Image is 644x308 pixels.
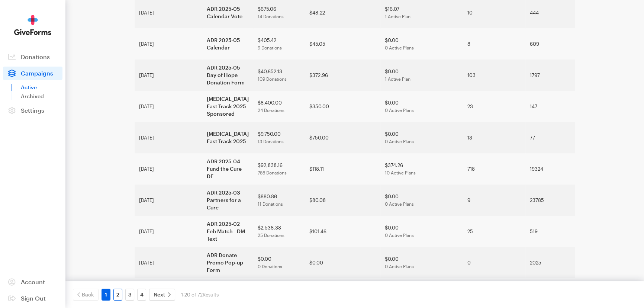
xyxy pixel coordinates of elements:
[202,60,253,91] td: ADR 2025-05 Day of Hope Donation Form
[380,91,463,122] td: $0.00
[258,108,284,113] span: 24 Donations
[3,50,62,64] a: Donations
[135,28,202,60] td: [DATE]
[385,108,414,113] span: 0 Active Plans
[203,292,219,298] span: Results
[253,247,305,278] td: $0.00
[149,289,175,301] a: Next
[21,92,62,101] a: Archived
[135,216,202,247] td: [DATE]
[253,91,305,122] td: $8,400.00
[380,28,463,60] td: $0.00
[385,170,416,175] span: 10 Active Plans
[305,216,380,247] td: $101.46
[258,14,284,19] span: 14 Donations
[525,91,573,122] td: 147
[380,185,463,216] td: $0.00
[21,107,44,114] span: Settings
[380,216,463,247] td: $0.00
[305,28,380,60] td: $45.05
[385,201,414,206] span: 0 Active Plans
[253,60,305,91] td: $40,652.13
[258,170,287,175] span: 786 Donations
[21,295,46,302] span: Sign Out
[135,185,202,216] td: [DATE]
[380,247,463,278] td: $0.00
[181,289,219,301] div: 1-20 of 72
[258,45,282,50] span: 9 Donations
[258,264,282,269] span: 0 Donations
[3,67,62,80] a: Campaigns
[573,122,621,153] td: 16.88%
[305,60,380,91] td: $372.96
[258,232,284,238] span: 25 Donations
[573,247,621,278] td: 0.00%
[463,28,525,60] td: 8
[202,91,253,122] td: [MEDICAL_DATA] Fast Track 2025 Sponsored
[21,83,62,92] a: Active
[258,76,287,81] span: 109 Donations
[202,247,253,278] td: ADR Donate Promo Pop-up Form
[258,201,283,206] span: 11 Donations
[305,91,380,122] td: $350.00
[385,14,410,19] span: 1 Active Plan
[525,247,573,278] td: 2025
[202,122,253,153] td: [MEDICAL_DATA] Fast Track 2025
[3,275,62,289] a: Account
[525,122,573,153] td: 77
[525,216,573,247] td: 519
[525,153,573,185] td: 19324
[305,153,380,185] td: $118.11
[385,76,410,81] span: 1 Active Plan
[202,153,253,185] td: ADR 2025-04 Fund the Cure DF
[463,247,525,278] td: 0
[305,247,380,278] td: $0.00
[14,15,51,35] img: GiveForms
[135,91,202,122] td: [DATE]
[573,28,621,60] td: 1.48%
[525,185,573,216] td: 23785
[253,153,305,185] td: $92,838.16
[463,91,525,122] td: 23
[253,216,305,247] td: $2,536.38
[525,60,573,91] td: 1797
[135,247,202,278] td: [DATE]
[154,290,165,299] span: Next
[21,70,53,77] span: Campaigns
[463,216,525,247] td: 25
[463,60,525,91] td: 103
[380,122,463,153] td: $0.00
[573,91,621,122] td: 16.33%
[253,185,305,216] td: $880.86
[380,60,463,91] td: $0.00
[21,53,50,60] span: Donations
[137,289,146,301] a: 4
[253,28,305,60] td: $405.42
[573,185,621,216] td: 0.05%
[380,153,463,185] td: $374.26
[305,185,380,216] td: $80.08
[3,104,62,117] a: Settings
[463,122,525,153] td: 13
[463,185,525,216] td: 9
[202,28,253,60] td: ADR 2025-05 Calendar
[385,264,414,269] span: 0 Active Plans
[573,60,621,91] td: 6.07%
[463,153,525,185] td: 718
[21,278,45,285] span: Account
[258,139,284,144] span: 13 Donations
[385,232,414,238] span: 0 Active Plans
[305,122,380,153] td: $750.00
[573,153,621,185] td: 3.92%
[202,216,253,247] td: ADR 2025-02 Feb Match - DM Text
[135,153,202,185] td: [DATE]
[113,289,122,301] a: 2
[135,60,202,91] td: [DATE]
[385,45,414,50] span: 0 Active Plans
[525,28,573,60] td: 609
[253,122,305,153] td: $9,750.00
[3,292,62,305] a: Sign Out
[125,289,134,301] a: 3
[202,185,253,216] td: ADR 2025-03 Partners for a Cure
[573,216,621,247] td: 4.82%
